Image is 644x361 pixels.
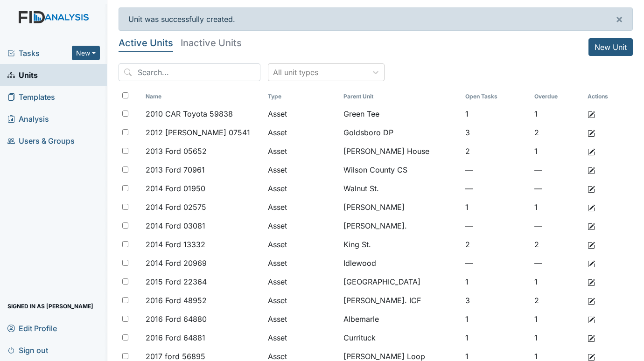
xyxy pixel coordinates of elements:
[146,201,206,213] span: 2014 Ford 02575
[7,343,48,357] span: Sign out
[340,216,462,235] td: [PERSON_NAME].
[146,332,205,343] span: 2016 Ford 64881
[462,254,531,272] td: —
[264,216,340,235] td: Asset
[7,68,38,82] span: Units
[264,328,340,347] td: Asset
[531,104,584,123] td: 1
[340,291,462,310] td: [PERSON_NAME]. ICF
[146,127,250,138] span: 2012 [PERSON_NAME] 07541
[340,235,462,254] td: King St.
[531,216,584,235] td: —
[264,160,340,179] td: Asset
[531,179,584,198] td: —
[146,239,205,250] span: 2014 Ford 13332
[340,142,462,160] td: [PERSON_NAME] House
[273,67,318,78] div: All unit types
[122,92,128,98] input: Toggle All Rows Selected
[264,198,340,216] td: Asset
[531,123,584,142] td: 2
[606,8,632,30] button: ×
[264,89,340,104] th: Toggle SortBy
[264,272,340,291] td: Asset
[7,90,55,104] span: Templates
[146,313,207,325] span: 2016 Ford 64880
[462,179,531,198] td: —
[462,272,531,291] td: 1
[264,254,340,272] td: Asset
[146,276,207,287] span: 2015 Ford 22364
[7,133,75,148] span: Users & Groups
[146,220,205,231] span: 2014 Ford 03081
[462,328,531,347] td: 1
[264,291,340,310] td: Asset
[340,160,462,179] td: Wilson County CS
[531,254,584,272] td: —
[119,38,173,48] h5: Active Units
[264,104,340,123] td: Asset
[462,123,531,142] td: 3
[340,254,462,272] td: Idlewood
[340,198,462,216] td: [PERSON_NAME]
[462,142,531,160] td: 2
[462,104,531,123] td: 1
[7,321,57,335] span: Edit Profile
[146,183,205,194] span: 2014 Ford 01950
[264,310,340,328] td: Asset
[340,179,462,198] td: Walnut St.
[584,89,630,104] th: Actions
[531,160,584,179] td: —
[264,179,340,198] td: Asset
[7,48,72,59] a: Tasks
[462,291,531,310] td: 3
[146,108,233,119] span: 2010 CAR Toyota 59838
[340,89,462,104] th: Toggle SortBy
[146,146,207,157] span: 2013 Ford 05652
[264,123,340,142] td: Asset
[462,160,531,179] td: —
[531,328,584,347] td: 1
[119,7,633,31] div: Unit was successfully created.
[462,310,531,328] td: 1
[531,89,584,104] th: Toggle SortBy
[7,299,93,313] span: Signed in as [PERSON_NAME]
[340,104,462,123] td: Green Tee
[531,142,584,160] td: 1
[531,235,584,254] td: 2
[146,257,207,269] span: 2014 Ford 20969
[588,38,633,56] a: New Unit
[462,198,531,216] td: 1
[340,328,462,347] td: Currituck
[264,235,340,254] td: Asset
[340,272,462,291] td: [GEOGRAPHIC_DATA]
[531,198,584,216] td: 1
[181,38,242,48] h5: Inactive Units
[462,235,531,254] td: 2
[7,111,49,126] span: Analysis
[340,123,462,142] td: Goldsboro DP
[462,89,531,104] th: Toggle SortBy
[531,272,584,291] td: 1
[264,142,340,160] td: Asset
[142,89,264,104] th: Toggle SortBy
[119,63,260,81] input: Search...
[531,291,584,310] td: 2
[72,46,100,60] button: New
[616,12,623,26] span: ×
[146,295,207,306] span: 2016 Ford 48952
[340,310,462,328] td: Albemarle
[531,310,584,328] td: 1
[146,164,205,175] span: 2013 Ford 70961
[462,216,531,235] td: —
